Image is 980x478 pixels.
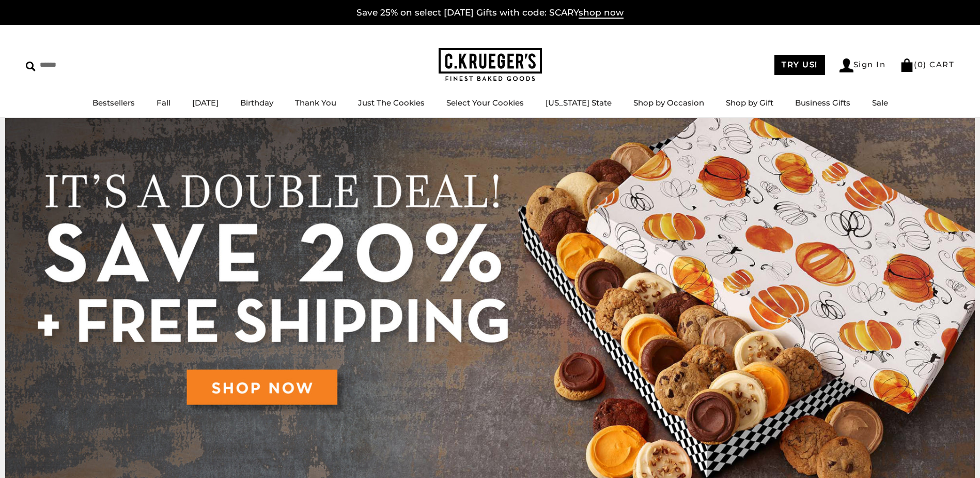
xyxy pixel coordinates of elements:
[546,98,612,108] a: [US_STATE] State
[900,58,914,72] img: Bag
[356,7,624,19] a: Save 25% on select [DATE] Gifts with code: SCARYshop now
[157,98,170,108] a: Fall
[839,58,853,72] img: Account
[839,58,886,72] a: Sign In
[358,98,425,108] a: Just The Cookies
[295,98,336,108] a: Thank You
[92,98,135,108] a: Bestsellers
[439,48,542,82] img: C.KRUEGER'S
[26,62,36,71] img: Search
[26,57,149,73] input: Search
[240,98,273,108] a: Birthday
[633,98,704,108] a: Shop by Occasion
[579,7,624,19] span: shop now
[192,98,219,108] a: [DATE]
[446,98,524,108] a: Select Your Cookies
[917,59,924,69] span: 0
[900,59,954,69] a: (0) CART
[872,98,888,108] a: Sale
[774,55,825,75] a: TRY US!
[726,98,773,108] a: Shop by Gift
[795,98,850,108] a: Business Gifts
